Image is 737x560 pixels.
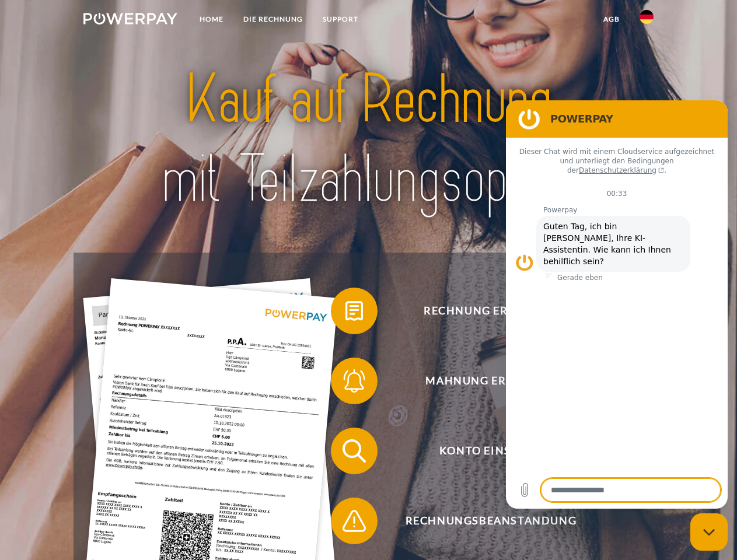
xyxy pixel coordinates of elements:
a: DIE RECHNUNG [233,9,313,30]
img: logo-powerpay-white.svg [83,13,177,24]
a: SUPPORT [313,9,368,30]
iframe: Schaltfläche zum Öffnen des Messaging-Fensters; Konversation läuft [690,513,728,551]
span: Rechnung erhalten? [348,288,634,334]
button: Mahnung erhalten? [331,358,634,404]
iframe: Messaging-Fenster [506,100,728,509]
span: Konto einsehen [348,428,634,474]
button: Konto einsehen [331,428,634,474]
img: qb_bell.svg [340,366,369,395]
a: Home [190,9,233,30]
button: Rechnungsbeanstandung [331,498,634,544]
img: qb_warning.svg [340,506,369,535]
span: Rechnungsbeanstandung [348,498,634,544]
button: Rechnung erhalten? [331,288,634,334]
img: qb_search.svg [340,436,369,466]
span: Mahnung erhalten? [348,358,634,404]
img: title-powerpay_de.svg [111,56,626,223]
img: qb_bill.svg [340,296,369,325]
img: de [640,10,654,24]
a: agb [593,9,630,30]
